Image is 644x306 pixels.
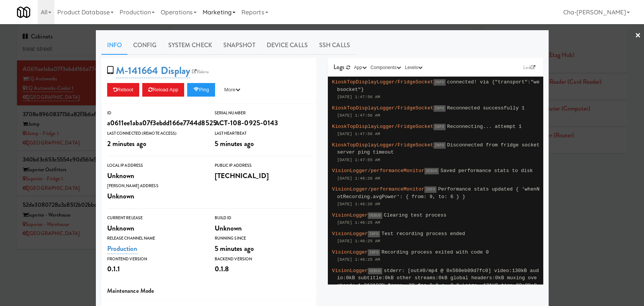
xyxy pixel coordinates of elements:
span: VisionLogger [332,231,368,237]
div: Release Channel Name [107,235,203,242]
span: Logs [334,63,344,71]
span: 2 minutes ago [107,138,146,149]
img: Micromart [17,6,30,19]
span: DEBUG [368,212,383,219]
a: × [635,24,641,48]
div: 0.1.8 [215,263,311,275]
span: INFO [433,142,446,149]
div: Last Connected (Remote Access) [107,130,203,137]
span: KioskTopDisplayLogger/FridgeSocket [332,142,433,148]
a: System Check [163,36,218,55]
a: Production [107,243,138,254]
div: 0.1.1 [107,263,203,275]
a: Device Calls [261,36,314,55]
div: [PERSON_NAME] Address [107,182,203,190]
div: Unknown [107,169,203,182]
a: Info [101,36,128,55]
span: 5 minutes ago [215,243,254,254]
div: Unknown [107,190,203,203]
a: M-141664 Display [116,63,191,78]
span: Clearing test process [384,212,446,218]
span: [DATE] 1:46:26 AM [337,202,380,206]
span: [DATE] 1:47:56 AM [337,132,380,136]
span: Performance stats updated { 'whenNotRecording.avgPower': { from: 9, to: 6 } } [337,186,540,200]
span: [DATE] 1:47:55 AM [337,158,380,162]
span: INFO [368,231,380,237]
span: VisionLogger/performanceMonitor [332,186,424,192]
a: SSH Calls [314,36,356,55]
span: INFO [368,249,380,256]
span: Reconnecting... attempt 1 [447,124,522,129]
div: a0611ee1aba07f3ebdd166e7744d8525 [107,117,203,129]
span: INFO [433,105,446,112]
span: [DATE] 1:46:26 AM [337,176,380,181]
span: [DATE] 1:46:25 AM [337,220,380,225]
span: Recording process exited with code 0 [381,249,489,255]
span: Maintenance Mode [107,286,154,295]
span: [DATE] 1:47:56 AM [337,95,380,99]
span: VisionLogger/performanceMonitor [332,168,424,174]
span: INFO [424,186,437,193]
span: Reconnected successfully 1 [447,105,524,111]
span: Test recording process ended [381,231,465,237]
a: Balena [190,68,211,75]
div: ACT-108-0925-0143 [215,117,311,129]
span: [DATE] 1:46:25 AM [337,257,380,262]
span: VisionLogger [332,268,368,274]
button: App [352,64,369,71]
span: KioskTopDisplayLogger/FridgeSocket [332,124,433,129]
div: Build Id [215,214,311,222]
span: INFO [433,124,446,130]
span: connected! via {"transport":"websocket"} [337,79,540,92]
span: stderr: [out#0/mp4 @ 0x560eb09d7fc0] video:130kB audio:0kB subtitle:0kB other streams:0kB global ... [337,268,539,296]
div: Public IP Address [215,162,311,169]
span: DEBUG [424,168,439,174]
div: Unknown [215,222,311,235]
span: Saved performance stats to disk [440,168,533,174]
span: VisionLogger [332,212,368,218]
span: DEBUG [368,268,383,274]
div: Serial Number [215,109,311,117]
span: [DATE] 1:46:25 AM [337,239,380,243]
div: ID [107,109,203,117]
button: Reboot [107,83,140,97]
button: Components [369,64,403,71]
span: 5 minutes ago [215,138,254,149]
div: Unknown [107,222,203,235]
button: Reload App [142,83,184,97]
a: Link [521,64,537,71]
span: KioskTopDisplayLogger/FridgeSocket [332,105,433,111]
div: Current Release [107,214,203,222]
span: INFO [433,79,446,86]
span: VisionLogger [332,249,368,255]
button: Levels [403,64,424,71]
div: [TECHNICAL_ID] [215,169,311,182]
a: Config [128,36,163,55]
div: Local IP Address [107,162,203,169]
span: [DATE] 1:47:56 AM [337,113,380,118]
span: KioskTopDisplayLogger/FridgeSocket [332,79,433,85]
button: More [218,83,246,97]
div: Frontend Version [107,255,203,263]
div: Last Heartbeat [215,130,311,137]
div: Running Since [215,235,311,242]
button: Ping [187,83,215,97]
div: Backend Version [215,255,311,263]
a: Snapshot [218,36,261,55]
